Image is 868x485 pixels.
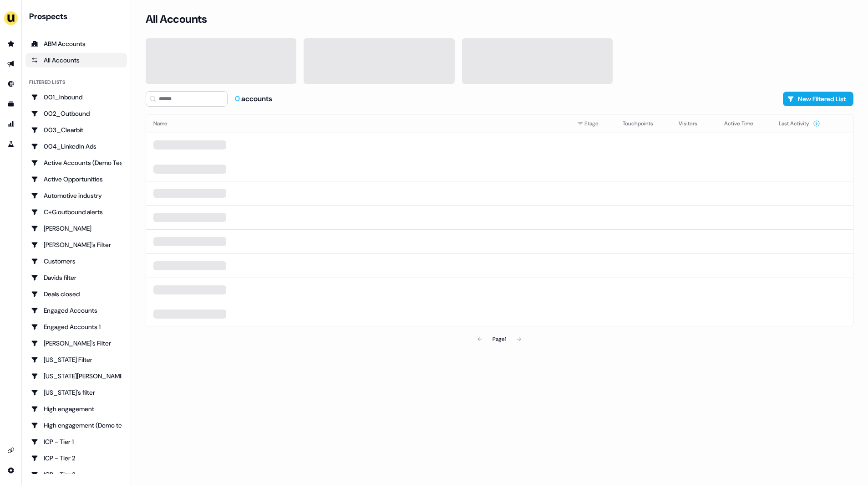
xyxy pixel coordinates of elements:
a: Go to Charlotte Stone [25,221,127,236]
span: 0 [235,94,241,103]
div: [US_STATE]'s filter [31,388,122,397]
a: Go to 001_Inbound [25,90,127,104]
a: Go to Geneviève's Filter [25,336,127,351]
div: ICP - Tier 2 [31,454,122,463]
a: ABM Accounts [25,36,127,51]
button: Last Activity [779,115,820,132]
a: Go to Active Accounts (Demo Test) [25,155,127,170]
div: Engaged Accounts [31,306,122,315]
a: Go to integrations [4,463,18,478]
a: Go to High engagement (Demo testing) [25,418,127,433]
a: All accounts [25,53,127,67]
a: Go to Active Opportunities [25,172,127,186]
a: Go to templates [4,97,18,111]
div: [PERSON_NAME]'s Filter [31,240,122,249]
a: Go to ICP - Tier 2 [25,451,127,465]
div: C+G outbound alerts [31,207,122,217]
a: Go to prospects [4,36,18,51]
div: Engaged Accounts 1 [31,322,122,331]
a: Go to ICP - Tier 3 [25,467,127,482]
a: Go to integrations [4,443,18,458]
a: Go to Davids filter [25,270,127,285]
div: Active Accounts (Demo Test) [31,158,122,167]
div: Customers [31,257,122,266]
div: [US_STATE] Filter [31,355,122,364]
div: [PERSON_NAME] [31,224,122,233]
button: New Filtered List [783,92,853,106]
a: Go to 004_LinkedIn Ads [25,139,127,154]
a: Go to 003_Clearbit [25,123,127,137]
a: Go to C+G outbound alerts [25,205,127,219]
div: Filtered lists [29,78,65,86]
div: 003_Clearbit [31,125,122,134]
div: [PERSON_NAME]'s Filter [31,339,122,348]
a: Go to outbound experience [4,57,18,71]
div: Page 1 [492,335,506,344]
a: Go to Deals closed [25,287,127,301]
a: Go to Engaged Accounts [25,303,127,318]
div: Deals closed [31,289,122,299]
div: 002_Outbound [31,109,122,118]
div: Automotive industry [31,191,122,200]
a: Go to experiments [4,137,18,151]
th: Name [146,114,570,133]
a: Go to Automotive industry [25,188,127,203]
div: Davids filter [31,273,122,282]
button: Touchpoints [623,115,664,132]
a: Go to Georgia Slack [25,369,127,383]
div: accounts [235,94,272,104]
a: Go to Charlotte's Filter [25,237,127,252]
a: Go to Engaged Accounts 1 [25,320,127,334]
h3: All Accounts [146,12,207,26]
a: Go to 002_Outbound [25,106,127,121]
button: Active Time [724,115,764,132]
a: Go to Customers [25,254,127,268]
div: [US_STATE][PERSON_NAME] [31,371,122,381]
a: Go to attribution [4,117,18,131]
a: Go to Inbound [4,77,18,91]
button: Visitors [679,115,708,132]
div: ICP - Tier 3 [31,470,122,479]
a: Go to Georgia Filter [25,352,127,367]
div: Prospects [29,11,127,22]
a: Go to High engagement [25,402,127,416]
div: 004_LinkedIn Ads [31,142,122,151]
a: Go to ICP - Tier 1 [25,434,127,449]
div: High engagement (Demo testing) [31,421,122,430]
div: Active Opportunities [31,175,122,184]
div: 001_Inbound [31,93,122,102]
div: All Accounts [31,56,122,65]
div: Stage [577,119,608,128]
div: ICP - Tier 1 [31,437,122,446]
div: ABM Accounts [31,39,122,48]
a: Go to Georgia's filter [25,385,127,400]
div: High engagement [31,404,122,413]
